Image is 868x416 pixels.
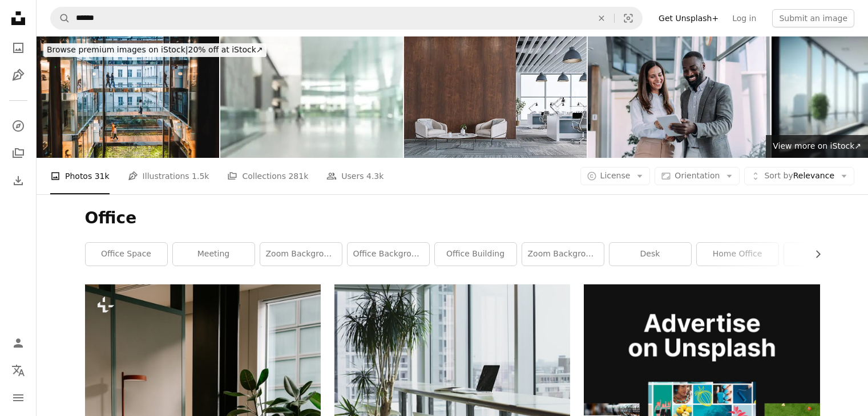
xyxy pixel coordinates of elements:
span: Sort by [764,171,793,180]
button: Search Unsplash [51,7,70,29]
a: Log in / Sign up [7,332,30,354]
a: turned off laptop computer on top of brown wooden table [334,357,570,368]
button: Clear [589,7,614,29]
form: Find visuals sitewide [50,7,643,30]
button: Submit an image [772,9,854,27]
a: View more on iStock↗ [766,135,868,158]
a: desk [609,243,691,266]
a: Collections 281k [227,158,308,194]
a: Log in [725,9,763,27]
button: Orientation [655,167,740,185]
h1: Office [85,208,820,229]
a: zoom background [260,243,342,266]
button: scroll list to the right [808,243,820,266]
a: office space [86,243,167,266]
a: Collections [7,142,30,165]
span: License [600,171,631,180]
a: office building [435,243,516,266]
button: Menu [7,386,30,409]
span: 20% off at iStock ↗ [47,45,263,54]
img: Making decision on the move. [588,36,770,158]
a: Download History [7,169,30,192]
a: Browse premium images on iStock|20% off at iStock↗ [37,36,273,64]
button: License [580,167,651,185]
button: Visual search [615,7,642,29]
a: Users 4.3k [326,158,383,194]
a: Illustrations [7,64,30,87]
a: home office [697,243,778,266]
img: Modern Office Interior with Dark Wood Wall and Lounge Area with decoration [404,36,587,158]
a: business [784,243,866,266]
a: Illustrations 1.5k [128,158,209,194]
a: zoom background office [522,243,604,266]
span: 1.5k [192,170,209,182]
span: Orientation [675,171,720,180]
button: Language [7,359,30,382]
img: Diverse Professionals in Contemporary Office Environment [37,36,219,158]
a: Explore [7,115,30,137]
a: meeting [173,243,255,266]
img: Blurred business office building lobby or hotel blur background interior view toward reception ha... [220,36,403,158]
span: Relevance [764,170,834,182]
a: office background [348,243,429,266]
span: 4.3k [366,170,383,182]
span: Browse premium images on iStock | [47,45,188,54]
span: View more on iStock ↗ [773,141,861,150]
a: Photos [7,36,30,59]
button: Sort byRelevance [744,167,854,185]
span: 281k [288,170,308,182]
a: Get Unsplash+ [652,9,725,27]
